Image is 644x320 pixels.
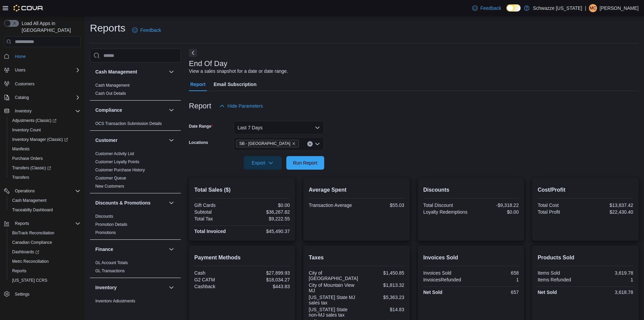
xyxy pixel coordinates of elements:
[95,230,116,235] span: Promotions
[95,176,126,180] a: Customer Queue
[12,52,80,60] span: Home
[472,202,519,208] div: -$9,318.22
[12,219,80,228] span: Reports
[95,284,166,291] button: Inventory
[423,254,519,262] h2: Invoices Sold
[9,126,80,134] span: Inventory Count
[12,107,80,115] span: Inventory
[12,118,56,123] span: Adjustments (Classic)
[7,196,83,205] button: Cash Management
[7,238,83,247] button: Canadian Compliance
[95,107,166,113] button: Compliance
[15,67,25,73] span: Users
[7,257,83,266] button: Metrc Reconciliation
[538,254,633,262] h2: Products Sold
[95,151,134,156] span: Customer Activity List
[9,276,80,284] span: Washington CCRS
[9,126,44,134] a: Inventory Count
[12,107,34,115] button: Inventory
[9,173,80,182] span: Transfers
[95,298,135,304] span: Inventory Adjustments
[9,154,46,163] a: Purchase Orders
[12,290,32,298] a: Settings
[423,290,443,295] strong: Net Sold
[95,168,145,172] a: Customer Purchase History
[9,238,80,247] span: Canadian Compliance
[1,79,83,89] button: Customers
[538,270,584,276] div: Items Sold
[538,290,557,295] strong: Net Sold
[9,229,57,237] a: BioTrack Reconciliation
[538,202,584,208] div: Total Cost
[1,289,83,299] button: Settings
[7,276,83,285] button: [US_STATE] CCRS
[95,222,127,227] span: Promotion Details
[194,209,241,215] div: Subtotal
[189,68,288,75] div: View a sales snapshot for a date or date range.
[472,209,519,215] div: $0.00
[95,284,117,291] h3: Inventory
[12,127,41,133] span: Inventory Count
[95,184,124,189] span: New Customers
[12,175,29,180] span: Transfers
[585,4,586,12] p: |
[12,66,28,74] button: Users
[12,240,52,245] span: Canadian Compliance
[167,199,175,207] button: Discounts & Promotions
[95,214,113,219] span: Discounts
[309,295,355,305] div: [US_STATE] State MJ sales tax
[239,140,290,147] span: SB - [GEOGRAPHIC_DATA]
[7,163,83,173] a: Transfers (Classic)
[590,4,596,12] span: MC
[189,60,228,68] h3: End Of Day
[95,222,127,227] a: Promotion Details
[189,140,208,145] label: Locations
[189,102,211,110] h3: Report
[293,159,317,166] span: Run Report
[167,245,175,253] button: Finance
[587,270,633,276] div: 3,619.78
[12,93,31,102] button: Catalog
[12,219,32,228] button: Reports
[470,1,504,15] a: Feedback
[95,269,125,273] a: GL Transactions
[7,116,83,125] a: Adjustments (Classic)
[9,154,80,163] span: Purchase Orders
[9,206,55,214] a: Traceabilty Dashboard
[423,202,470,208] div: Total Discount
[95,121,162,126] span: OCS Transaction Submission Details
[12,230,54,236] span: BioTrack Reconciliation
[12,187,80,195] span: Operations
[194,186,290,194] h2: Total Sales ($)
[1,65,83,75] button: Users
[9,164,80,172] span: Transfers (Classic)
[15,108,31,114] span: Inventory
[194,254,290,262] h2: Payment Methods
[90,150,181,193] div: Customer
[12,198,46,203] span: Cash Management
[423,209,470,215] div: Loyalty Redemptions
[309,186,404,194] h2: Average Spent
[423,277,470,282] div: InvoicesRefunded
[12,165,51,171] span: Transfers (Classic)
[423,270,470,276] div: Invoices Sold
[9,196,80,205] span: Cash Management
[244,156,282,170] button: Export
[9,145,32,153] a: Manifests
[243,277,290,282] div: $18,034.27
[7,144,83,154] button: Manifests
[361,270,404,276] div: $1,450.85
[95,214,113,219] a: Discounts
[358,295,404,300] div: $5,363.23
[95,199,166,206] button: Discounts & Promotions
[228,103,263,109] span: Hide Parameters
[189,49,197,57] button: Next
[9,267,29,275] a: Reports
[189,124,213,129] label: Date Range
[1,106,83,116] button: Inventory
[9,248,80,256] span: Dashboards
[234,121,324,134] button: Last 7 Days
[1,93,83,102] button: Catalog
[243,216,290,221] div: $9,222.55
[95,184,124,189] a: New Customers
